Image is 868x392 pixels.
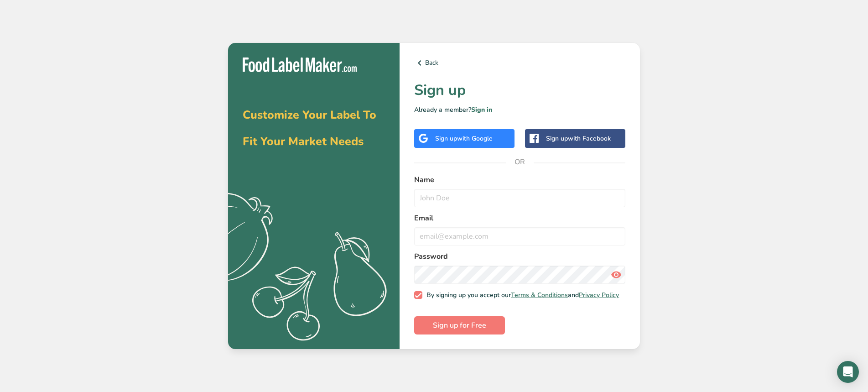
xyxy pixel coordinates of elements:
div: Sign up [435,134,493,143]
h1: Sign up [414,79,625,101]
a: Terms & Conditions [511,291,568,299]
span: Customize Your Label To Fit Your Market Needs [243,107,376,149]
p: Already a member? [414,105,625,115]
label: Password [414,251,625,262]
span: By signing up you accept our and [422,291,619,299]
span: Sign up for Free [433,320,486,331]
a: Back [414,57,625,68]
span: OR [506,148,534,176]
a: Privacy Policy [579,291,619,299]
a: Sign in [471,105,492,114]
span: with Facebook [568,134,611,143]
button: Sign up for Free [414,316,505,335]
input: John Doe [414,189,625,207]
div: Open Intercom Messenger [837,361,859,383]
div: Sign up [546,134,611,143]
label: Email [414,213,625,224]
label: Name [414,174,625,185]
input: email@example.com [414,227,625,246]
img: Food Label Maker [243,57,357,73]
span: with Google [457,134,493,143]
